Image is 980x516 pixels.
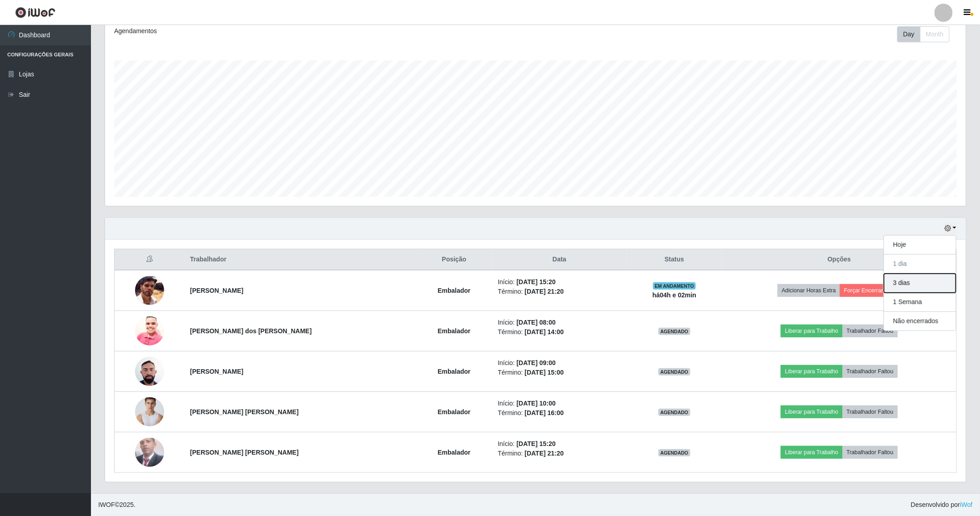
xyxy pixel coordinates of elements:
button: Adicionar Horas Extra [778,284,840,297]
th: Opções [722,249,956,271]
button: 3 dias [884,274,956,293]
strong: Embalador [437,449,470,456]
button: Trabalhador Faltou [843,446,898,459]
li: Término: [498,408,621,418]
button: Liberar para Trabalho [781,365,842,378]
strong: [PERSON_NAME] [PERSON_NAME] [190,449,299,456]
span: EM ANDAMENTO [653,282,696,290]
span: © 2025 . [98,500,136,510]
li: Início: [498,277,621,287]
li: Início: [498,358,621,368]
button: Liberar para Trabalho [781,325,842,337]
span: AGENDADO [658,368,690,376]
button: Hoje [884,235,956,255]
strong: [PERSON_NAME] [190,368,243,375]
span: AGENDADO [658,409,690,416]
button: Day [897,26,920,42]
button: Trabalhador Faltou [843,325,898,337]
div: First group [897,26,950,42]
li: Início: [498,399,621,408]
button: Forçar Encerramento [840,284,901,297]
th: Data [493,249,627,271]
button: Liberar para Trabalho [781,446,842,459]
time: [DATE] 15:20 [517,440,556,447]
button: Trabalhador Faltou [843,406,898,418]
strong: [PERSON_NAME] [190,287,243,294]
li: Término: [498,449,621,458]
button: Liberar para Trabalho [781,406,842,418]
span: Desenvolvido por [911,500,973,510]
time: [DATE] 10:00 [517,400,556,407]
img: CoreUI Logo [15,7,55,18]
strong: Embalador [437,327,470,335]
li: Início: [498,318,621,327]
time: [DATE] 21:20 [525,288,564,295]
time: [DATE] 08:00 [517,319,556,326]
time: [DATE] 09:00 [517,359,556,366]
a: iWof [960,501,973,508]
th: Status [627,249,722,271]
time: [DATE] 14:00 [525,328,564,336]
span: AGENDADO [658,328,690,335]
time: [DATE] 15:00 [525,369,564,376]
strong: [PERSON_NAME] dos [PERSON_NAME] [190,327,312,335]
button: Não encerrados [884,312,956,331]
strong: há 04 h e 02 min [653,291,697,299]
strong: Embalador [437,408,470,416]
li: Término: [498,327,621,337]
img: 1749143853518.jpeg [135,390,164,434]
img: 1712425496230.jpeg [135,352,164,391]
th: Trabalhador [185,249,416,271]
strong: [PERSON_NAME] [PERSON_NAME] [190,408,299,416]
button: Month [920,26,950,42]
li: Início: [498,439,621,449]
time: [DATE] 21:20 [525,450,564,457]
img: 1740078176473.jpeg [135,436,164,468]
th: Posição [416,249,493,271]
span: IWOF [98,501,115,508]
div: Toolbar with button groups [897,26,957,42]
button: 1 dia [884,255,956,274]
img: 1744125761618.jpeg [135,312,164,351]
li: Término: [498,287,621,296]
img: 1734717801679.jpeg [135,276,164,305]
time: [DATE] 15:20 [517,278,556,286]
button: Trabalhador Faltou [843,365,898,378]
strong: Embalador [437,287,470,294]
span: AGENDADO [658,449,690,456]
button: 1 Semana [884,293,956,312]
div: Agendamentos [114,26,457,36]
time: [DATE] 16:00 [525,409,564,416]
li: Término: [498,368,621,377]
strong: Embalador [437,368,470,375]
